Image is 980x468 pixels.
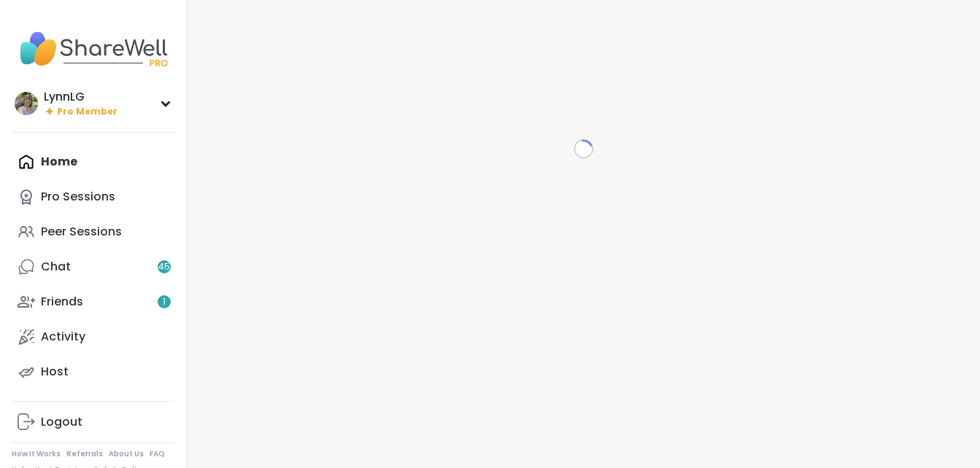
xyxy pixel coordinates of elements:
[12,214,174,249] a: Peer Sessions
[41,294,83,310] div: Friends
[15,92,38,115] img: LynnLG
[109,449,144,459] a: About Us
[12,249,174,284] a: Chat45
[44,89,117,105] div: LynnLG
[12,354,174,389] a: Host
[41,364,69,380] div: Host
[66,449,103,459] a: Referrals
[150,449,165,459] a: FAQ
[12,449,61,459] a: How It Works
[41,189,115,205] div: Pro Sessions
[12,23,174,74] img: ShareWell Nav Logo
[41,259,71,275] div: Chat
[158,261,170,273] span: 45
[12,179,174,214] a: Pro Sessions
[41,224,122,240] div: Peer Sessions
[12,405,174,440] a: Logout
[12,284,174,319] a: Friends1
[163,296,166,308] span: 1
[41,329,85,345] div: Activity
[41,414,82,430] div: Logout
[57,106,117,118] span: Pro Member
[12,319,174,354] a: Activity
